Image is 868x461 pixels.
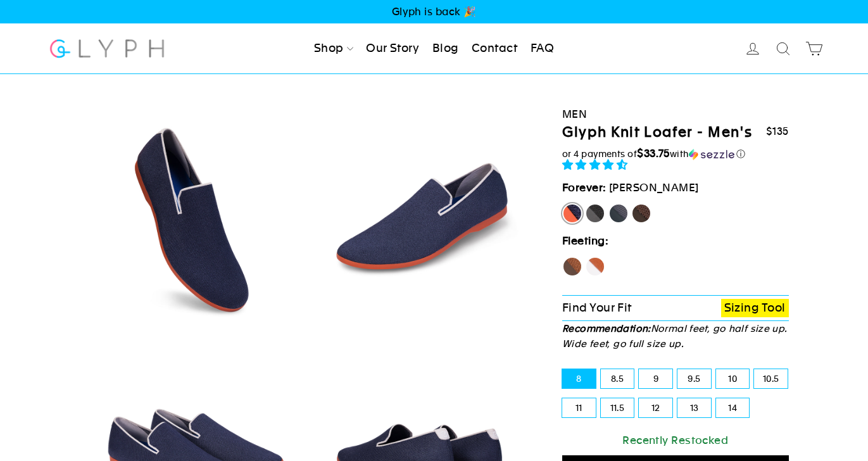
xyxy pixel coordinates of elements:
[716,398,750,417] label: 14
[562,123,752,142] h1: Glyph Knit Loafer - Men's
[562,256,582,277] label: Hawk
[585,203,605,224] label: Panther
[467,35,522,63] a: Contact
[562,181,607,194] strong: Forever:
[721,299,789,317] a: Sizing Tool
[562,203,582,224] label: [PERSON_NAME]
[631,203,651,224] label: Mustang
[309,35,559,63] ul: Primary
[309,35,358,63] a: Shop
[562,234,608,247] strong: Fleeting:
[562,148,789,160] div: or 4 payments of$33.75withSezzle Click to learn more about Sezzle
[427,35,464,63] a: Blog
[562,432,789,449] div: Recently Restocked
[639,369,672,388] label: 9
[562,398,596,417] label: 11
[716,369,750,388] label: 10
[608,203,629,224] label: Rhino
[677,398,711,417] label: 13
[48,32,167,65] img: Glyph
[639,398,672,417] label: 12
[361,35,424,63] a: Our Story
[525,35,559,63] a: FAQ
[637,147,670,160] span: $33.75
[562,369,596,388] label: 8
[562,321,789,351] p: Normal feet, go half size up. Wide feet, go full size up.
[754,369,788,388] label: 10.5
[766,125,789,137] span: $135
[585,256,605,277] label: Fox
[562,323,651,334] strong: Recommendation:
[312,111,528,327] img: Marlin
[689,149,734,160] img: Sezzle
[677,369,711,388] label: 9.5
[562,106,789,123] div: Men
[601,398,634,417] label: 11.5
[562,158,631,171] span: 4.73 stars
[562,148,789,160] div: or 4 payments of with
[609,181,699,194] span: [PERSON_NAME]
[601,369,634,388] label: 8.5
[562,301,632,314] span: Find Your Fit
[85,111,301,327] img: Marlin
